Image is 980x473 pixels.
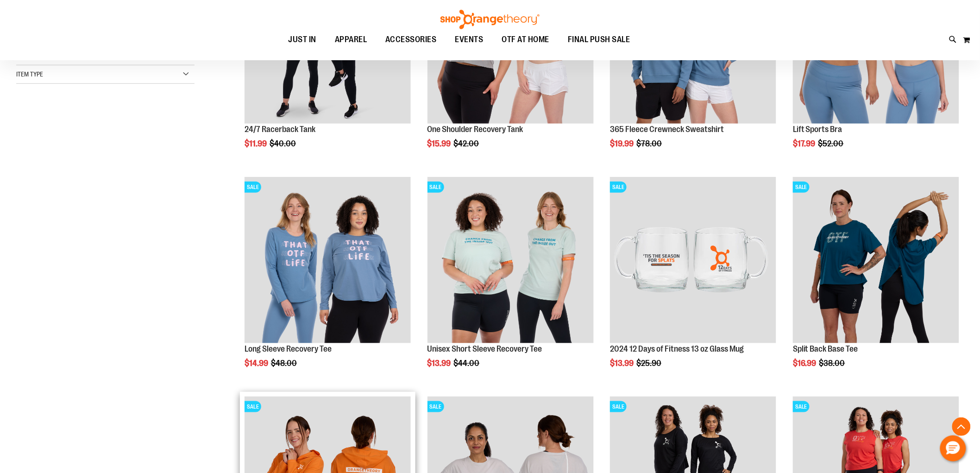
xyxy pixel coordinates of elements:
a: APPAREL [326,29,377,50]
img: Shop Orangetheory [439,10,541,29]
div: product [788,172,964,391]
span: $42.00 [454,139,481,148]
span: SALE [245,401,261,412]
a: 24/7 Racerback Tank [245,125,315,134]
span: $17.99 [793,139,817,148]
a: 365 Fleece Crewneck Sweatshirt [610,125,724,134]
span: SALE [427,401,444,412]
a: Main image of 2024 12 Days of Fitness 13 oz Glass MugSALE [610,177,776,345]
span: $52.00 [818,139,845,148]
span: ACCESSORIES [385,29,437,50]
a: Lift Sports Bra [793,125,842,134]
a: Unisex Short Sleeve Recovery Tee [427,344,542,353]
span: $25.90 [636,359,663,368]
a: OTF AT HOME [493,29,559,50]
span: SALE [793,401,810,412]
span: $13.99 [610,359,635,368]
span: $40.00 [270,139,297,148]
a: Split Back Base TeeSALE [793,177,959,345]
div: product [605,172,781,391]
span: SALE [427,182,444,193]
span: Item Type [16,70,43,78]
a: JUST IN [279,29,326,50]
span: $48.00 [271,359,298,368]
a: Split Back Base Tee [793,344,858,353]
div: product [423,172,598,391]
a: 2024 12 Days of Fitness 13 oz Glass Mug [610,344,744,353]
span: $19.99 [610,139,635,148]
img: Main of 2024 AUGUST Unisex Short Sleeve Recovery Tee [427,177,594,343]
span: $38.00 [819,359,847,368]
div: product [240,172,415,391]
button: Hello, have a question? Let’s chat. [940,435,966,461]
img: Split Back Base Tee [793,177,959,343]
span: APPAREL [335,29,367,50]
img: Main image of 2024 12 Days of Fitness 13 oz Glass Mug [610,177,776,343]
button: Back To Top [952,417,971,436]
a: FINAL PUSH SALE [559,29,640,50]
span: SALE [793,182,810,193]
a: One Shoulder Recovery Tank [427,125,523,134]
a: Long Sleeve Recovery Tee [245,344,332,353]
a: Main of 2024 AUGUST Long Sleeve Recovery TeeSALE [245,177,411,345]
span: EVENTS [455,29,484,50]
span: SALE [245,182,261,193]
span: $13.99 [427,359,452,368]
a: ACCESSORIES [376,29,446,50]
span: SALE [610,401,627,412]
span: $78.00 [636,139,663,148]
span: SALE [610,182,627,193]
span: OTF AT HOME [502,29,550,50]
a: EVENTS [446,29,493,50]
span: JUST IN [288,29,316,50]
span: FINAL PUSH SALE [568,29,630,50]
a: Main of 2024 AUGUST Unisex Short Sleeve Recovery TeeSALE [427,177,594,345]
span: $11.99 [245,139,268,148]
span: $14.99 [245,359,270,368]
span: $16.99 [793,359,818,368]
span: $15.99 [427,139,452,148]
span: $44.00 [454,359,481,368]
img: Main of 2024 AUGUST Long Sleeve Recovery Tee [245,177,411,343]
